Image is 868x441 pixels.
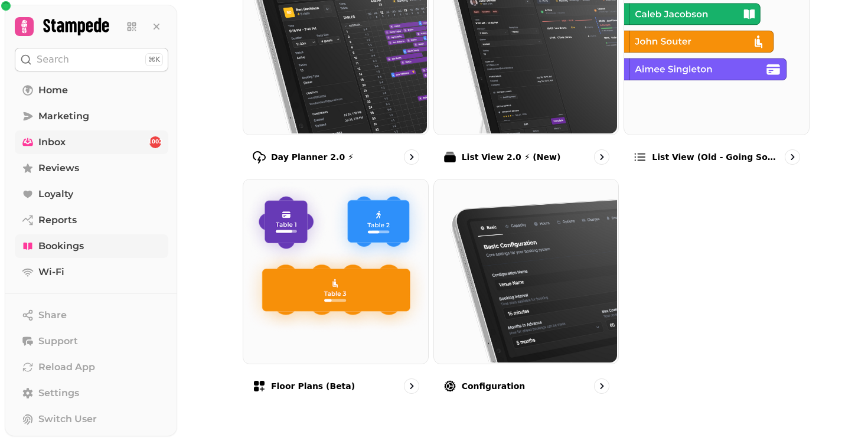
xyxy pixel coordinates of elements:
div: ⌘K [145,53,163,66]
img: Floor Plans (beta) [242,178,427,363]
a: Floor Plans (beta)Floor Plans (beta) [243,179,429,404]
span: Marketing [38,109,89,123]
svg: go to [406,151,417,163]
p: Floor Plans (beta) [271,380,355,392]
button: Switch User [15,407,168,431]
a: Settings [15,381,168,405]
p: List view (Old - going soon) [652,151,780,163]
a: Home [15,79,168,102]
a: ConfigurationConfiguration [433,179,619,404]
a: Loyalty [15,182,168,206]
span: Support [38,334,78,348]
svg: go to [787,151,798,163]
span: Bookings [38,239,84,253]
span: Loyalty [38,187,73,201]
button: Support [15,329,168,353]
button: Share [15,303,168,327]
img: Configuration [433,178,618,363]
span: Share [38,308,67,322]
span: Inbox [38,135,66,149]
p: Search [37,53,69,67]
a: Reports [15,208,168,232]
a: Marketing [15,104,168,128]
span: Settings [38,386,79,400]
span: Wi-Fi [38,265,64,279]
a: Reviews [15,156,168,180]
p: List View 2.0 ⚡ (New) [462,151,561,163]
a: Inbox1002 [15,130,168,154]
p: Day Planner 2.0 ⚡ [271,151,354,163]
button: Search⌘K [15,48,168,71]
span: 1002 [148,138,162,146]
svg: go to [596,151,608,163]
p: Configuration [462,380,526,392]
span: Home [38,83,68,97]
span: Switch User [38,412,97,426]
span: Reports [38,213,77,227]
svg: go to [406,380,417,392]
span: Reviews [38,161,79,175]
a: Wi-Fi [15,260,168,284]
button: Reload App [15,355,168,379]
a: Bookings [15,234,168,258]
span: Reload App [38,360,95,374]
svg: go to [596,380,608,392]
